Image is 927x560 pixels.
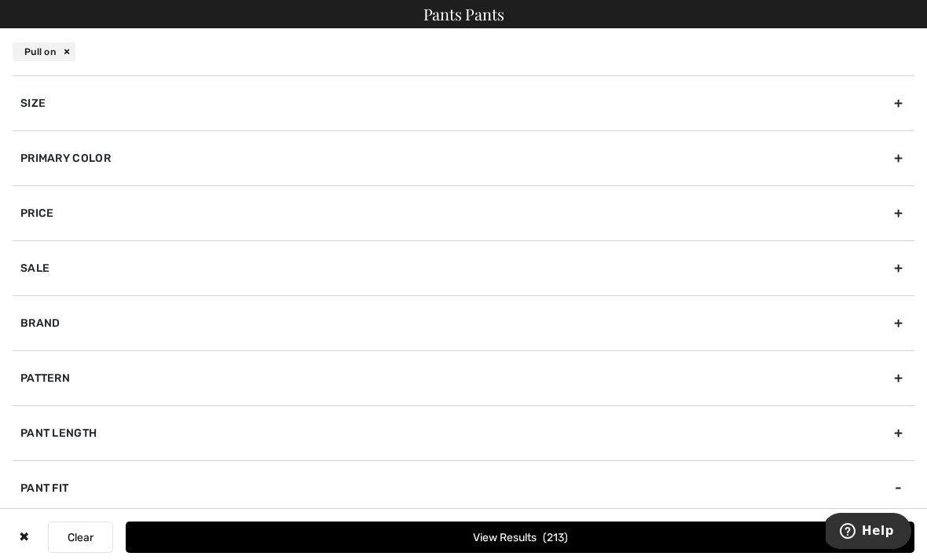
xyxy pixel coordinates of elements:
span: 213 [543,531,568,544]
div: Pattern [13,350,914,405]
button: View Results213 [126,522,914,553]
button: Clear [48,522,113,553]
div: Primary Color [13,130,914,185]
div: Price [13,185,914,240]
div: Brand [13,295,914,350]
div: Pant Fit [13,460,914,515]
iframe: Opens a widget where you can find more information [826,513,911,552]
div: Pant Length [13,405,914,460]
div: ✖ [13,522,35,553]
div: Size [13,75,914,130]
div: Sale [13,240,914,295]
div: Pull on [13,42,75,61]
